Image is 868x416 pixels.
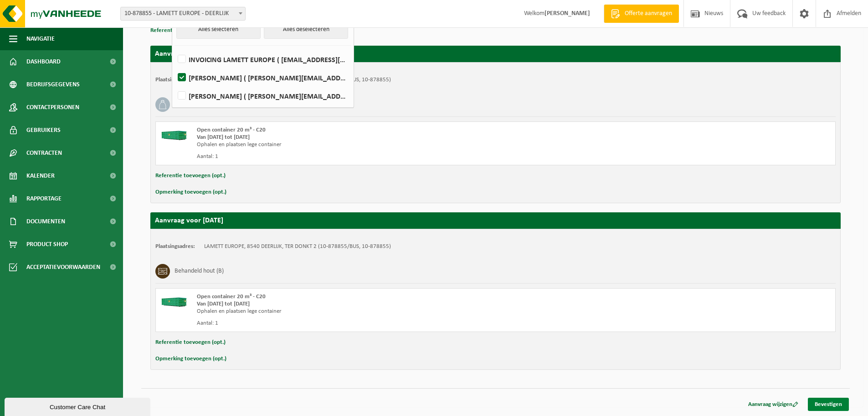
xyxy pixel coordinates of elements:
[544,10,590,17] strong: [PERSON_NAME]
[26,187,62,210] span: Rapportage
[197,141,532,148] div: Ophalen en plaatsen lege container
[155,217,223,224] strong: Aanvraag voor [DATE]
[175,264,224,279] h3: Behandeld hout (B)
[197,153,532,160] div: Aantal: 1
[176,89,349,103] label: [PERSON_NAME] ( [PERSON_NAME][EMAIL_ADDRESS][DOMAIN_NAME] )
[26,96,79,119] span: Contactpersonen
[26,73,80,96] span: Bedrijfsgegevens
[176,71,349,84] label: [PERSON_NAME] ( [PERSON_NAME][EMAIL_ADDRESS][DOMAIN_NAME] )
[120,7,246,21] span: 10-878855 - LAMETT EUROPE - DEERLIJK
[622,9,674,18] span: Offerte aanvragen
[26,233,68,256] span: Product Shop
[176,21,261,39] button: Alles selecteren
[264,21,348,39] button: Alles deselecteren
[197,308,532,315] div: Ophalen en plaatsen lege container
[150,25,221,37] button: Referentie toevoegen (opt.)
[26,256,100,279] span: Acceptatievoorwaarden
[604,5,679,23] a: Offerte aanvragen
[197,294,266,300] span: Open container 20 m³ - C20
[26,210,65,233] span: Documenten
[741,398,805,411] a: Aanvraag wijzigen
[155,353,226,365] button: Opmerking toevoegen (opt.)
[155,243,195,249] strong: Plaatsingsadres:
[155,186,226,198] button: Opmerking toevoegen (opt.)
[155,50,223,58] strong: Aanvraag voor [DATE]
[197,127,266,133] span: Open container 20 m³ - C20
[26,50,61,73] span: Dashboard
[121,7,245,20] span: 10-878855 - LAMETT EUROPE - DEERLIJK
[160,293,188,307] img: HK-XC-20-GN-00.png
[26,27,55,50] span: Navigatie
[26,119,61,142] span: Gebruikers
[5,396,152,416] iframe: chat widget
[26,142,62,164] span: Contracten
[808,398,849,411] a: Bevestigen
[197,134,250,140] strong: Van [DATE] tot [DATE]
[155,170,226,182] button: Referentie toevoegen (opt.)
[197,320,532,327] div: Aantal: 1
[155,337,226,348] button: Referentie toevoegen (opt.)
[26,164,55,187] span: Kalender
[155,77,195,83] strong: Plaatsingsadres:
[204,243,391,250] td: LAMETT EUROPE, 8540 DEERLIJK, TER DONKT 2 (10-878855/BUS, 10-878855)
[160,126,188,140] img: HK-XC-20-GN-00.png
[197,301,250,307] strong: Van [DATE] tot [DATE]
[176,53,349,66] label: INVOICING LAMETT EUROPE ( [EMAIL_ADDRESS][DOMAIN_NAME] )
